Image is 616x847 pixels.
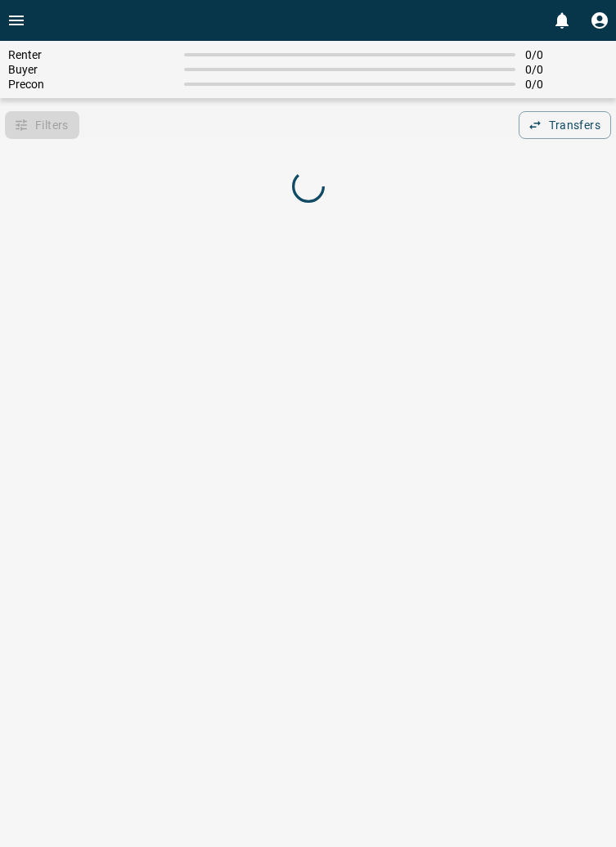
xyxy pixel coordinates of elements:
span: 0 / 0 [525,48,608,61]
button: Profile [583,4,616,37]
span: Buyer [8,63,174,76]
span: 0 / 0 [525,63,608,76]
span: Renter [8,48,174,61]
span: Precon [8,78,174,91]
span: 0 / 0 [525,78,608,91]
button: Transfers [519,111,611,139]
